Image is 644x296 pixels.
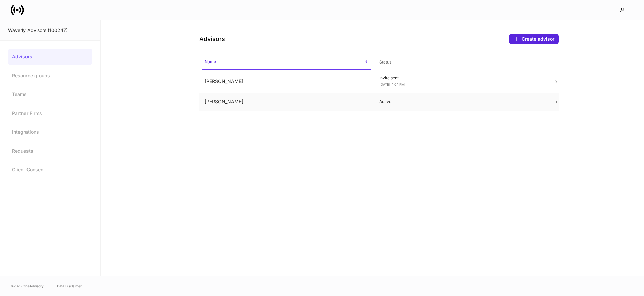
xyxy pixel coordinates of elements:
[379,82,405,86] span: [DATE] 4:04 PM
[8,124,92,140] a: Integrations
[202,55,371,70] span: Name
[8,105,92,121] a: Partner Firms
[8,68,92,84] a: Resource groups
[8,27,92,34] div: Waverly Advisors (100247)
[8,143,92,159] a: Requests
[8,86,92,102] a: Teams
[11,283,44,289] span: © 2025 OneAdvisory
[199,93,374,111] td: [PERSON_NAME]
[379,75,543,81] p: Invite sent
[509,34,559,44] button: Create advisor
[379,99,543,104] p: Active
[377,55,546,69] span: Status
[205,58,216,65] h6: Name
[379,59,391,65] h6: Status
[514,36,554,42] div: Create advisor
[199,35,225,43] h4: Advisors
[8,162,92,178] a: Client Consent
[57,283,82,289] a: Data Disclaimer
[8,49,92,65] a: Advisors
[199,70,374,93] td: [PERSON_NAME]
